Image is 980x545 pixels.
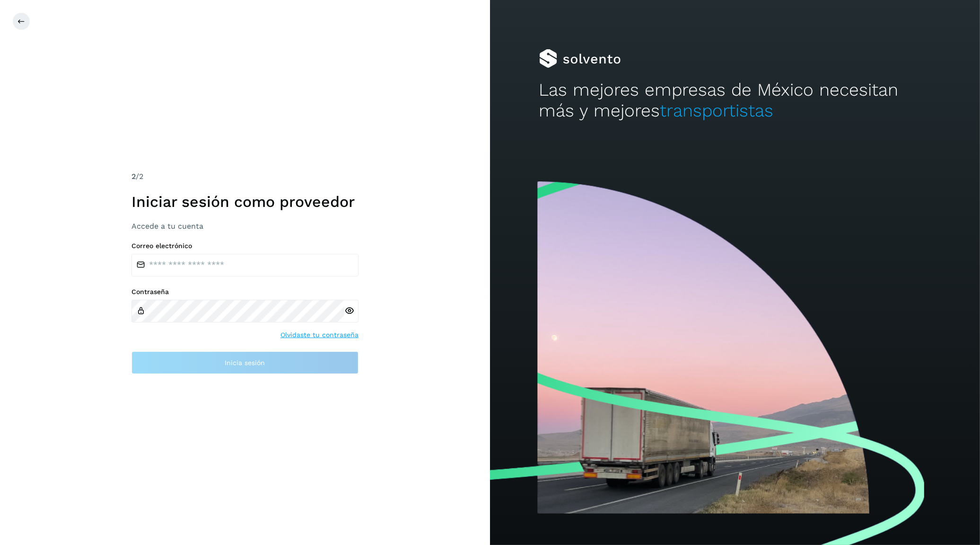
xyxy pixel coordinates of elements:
[131,242,359,250] label: Correo electrónico
[131,193,359,211] h1: Iniciar sesión como proveedor
[660,100,774,121] span: transportistas
[225,359,265,366] span: Inicia sesión
[131,222,359,231] h3: Accede a tu cuenta
[280,330,359,340] a: Olvidaste tu contraseña
[131,172,136,181] span: 2
[539,80,931,122] h2: Las mejores empresas de México necesitan más y mejores
[131,288,359,296] label: Contraseña
[131,351,359,374] button: Inicia sesión
[131,171,359,182] div: /2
